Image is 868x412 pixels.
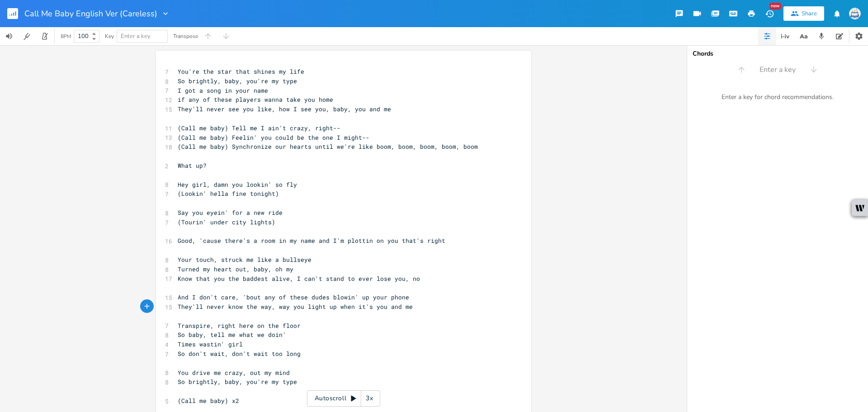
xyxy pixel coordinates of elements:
span: Times wastin' girl [178,340,243,348]
span: You're the star that shines my life [178,67,304,76]
span: So brightly, baby, you're my type [178,77,297,85]
span: Your touch, struck me like a bullseye [178,256,311,264]
span: Say you eyein' for a new ride [178,208,283,217]
span: Transpire, right here on the floor [178,322,301,330]
div: Transpose [173,33,198,39]
span: And I don't care, 'bout any of these dudes blowin' up your phone [178,293,409,301]
span: (Call me baby) Synchronize our hearts until we're like boom, boom, boom, boom, boom [178,142,478,151]
span: (Call me baby) Tell me I ain't crazy, right-- [178,124,340,132]
div: Enter a key for chord recommendations. [687,88,868,107]
span: Good, 'cause there's a room in my name and I'm plottin on you that's right [178,237,445,245]
span: So baby, tell me what we doin' [178,331,286,339]
div: Share [802,9,817,18]
span: What up? [178,161,207,170]
span: I got a song in your name [178,86,268,95]
span: You drive me crazy, out my mind [178,369,290,377]
span: (Lookin' hella fine tonight) [178,189,279,198]
span: (Call me baby) Feelin' you could be the one I might-- [178,133,369,142]
span: Enter a key [121,32,151,40]
div: Key [105,33,114,39]
div: 3x [361,390,377,407]
span: if any of these players wanna take you home [178,95,333,104]
div: BPM [61,34,71,39]
div: Chords [693,51,863,57]
span: They'll never see you like, how I see you, baby, you and me [178,105,391,113]
span: Turned my heart out, baby, oh my [178,265,293,273]
span: They'll never know the way, way you light up when it's you and me [178,303,413,311]
div: Autoscroll [307,390,380,407]
span: (Tourin' under city lights) [178,218,275,226]
span: Hey girl, damn you lookin' so fly [178,180,297,189]
span: Enter a key [759,65,796,75]
span: (Call me baby) x2 [178,397,239,405]
button: New [760,5,778,22]
span: So brightly, baby, you're my type [178,378,297,386]
span: Call Me Baby English Ver (Careless) [24,9,157,18]
img: Sign In [849,8,861,19]
div: New [769,3,781,9]
span: Know that you the baddest alive, I can't stand to ever lose you, no [178,275,420,283]
span: So don't wait, don't wait too long [178,350,301,358]
button: Share [783,6,824,21]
